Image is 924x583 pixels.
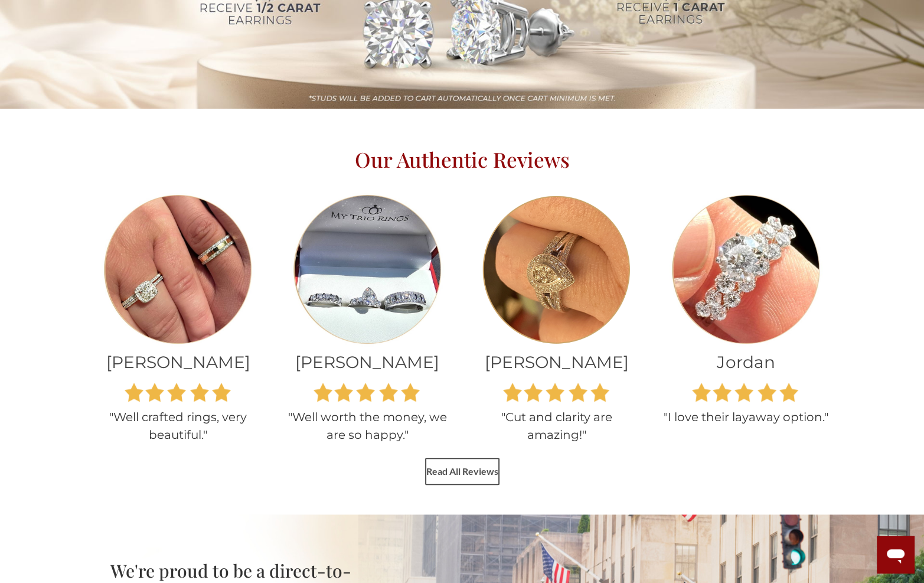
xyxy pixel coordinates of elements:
[664,410,828,424] span: "I love their layaway option."
[93,352,265,372] h1: [PERSON_NAME]
[109,410,247,442] span: "Well crafted rings, very beautiful."
[166,144,758,175] h2: Our Authentic Reviews
[501,410,612,442] span: "Cut and clarity are amazing!"
[471,352,643,372] h1: [PERSON_NAME]
[660,352,832,372] h1: Jordan
[282,352,453,372] h1: [PERSON_NAME]
[288,410,447,442] span: "Well worth the money, we are so happy."
[877,536,915,574] iframe: Button to launch messaging window
[425,458,499,485] a: Read All Reviews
